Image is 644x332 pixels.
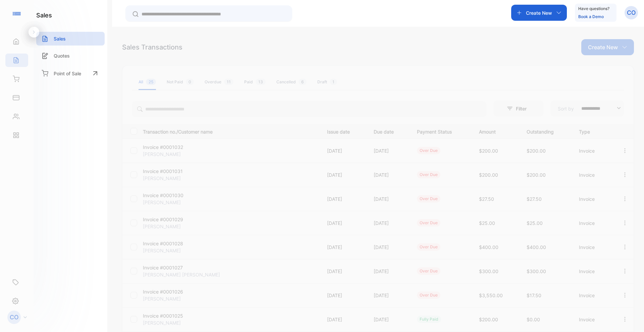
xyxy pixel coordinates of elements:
span: $27.50 [479,196,494,202]
p: [PERSON_NAME] [143,151,202,158]
p: [DATE] [374,268,403,275]
a: Point of Sale [36,66,105,81]
p: [DATE] [327,292,360,299]
p: Invoice #0001030 [143,192,202,199]
div: Overdue [205,79,233,85]
p: Create New [588,43,618,51]
p: Invoice #0001032 [143,144,202,151]
p: Issue date [327,127,360,135]
div: over due [417,243,440,251]
p: Create New [526,9,552,16]
div: over due [417,219,440,227]
div: fully paid [417,316,441,323]
p: [PERSON_NAME] [143,319,202,326]
p: Invoice #0001029 [143,216,202,223]
p: [DATE] [374,292,403,299]
span: $300.00 [479,268,498,274]
span: $25.00 [479,220,495,226]
span: $17.50 [527,293,541,298]
span: 6 [299,79,307,85]
p: [DATE] [327,171,360,178]
div: All [139,79,156,85]
span: $200.00 [479,148,498,154]
p: Payment Status [417,127,465,135]
p: Amount [479,127,513,135]
p: Quotes [54,52,70,59]
p: Invoice [579,244,608,251]
p: [PERSON_NAME] [PERSON_NAME] [143,271,220,278]
p: [DATE] [374,220,403,227]
a: Quotes [36,49,105,63]
p: Type [579,127,608,135]
div: Sales Transactions [122,42,182,52]
p: [DATE] [374,171,403,178]
p: Invoice [579,316,608,323]
p: [DATE] [374,316,403,323]
a: Sales [36,32,105,46]
div: over due [417,147,440,154]
p: Invoice [579,171,608,178]
p: [DATE] [327,195,360,202]
p: Sort by [558,105,574,112]
span: 13 [256,79,266,85]
p: [DATE] [374,244,403,251]
span: $0.00 [527,317,540,322]
span: $400.00 [527,244,546,250]
span: $25.00 [527,220,543,226]
div: Paid [244,79,266,85]
p: Invoice [579,195,608,202]
button: CO [625,5,638,21]
span: $3,550.00 [479,293,503,298]
div: Not Paid [167,79,194,85]
p: Invoice [579,147,608,154]
p: [PERSON_NAME] [143,223,202,230]
p: [DATE] [327,316,360,323]
div: over due [417,171,440,178]
p: Invoice #0001031 [143,168,202,175]
span: $200.00 [479,172,498,178]
p: Invoice [579,268,608,275]
span: $200.00 [479,317,498,322]
p: [DATE] [327,244,360,251]
span: $200.00 [527,148,546,154]
div: over due [417,195,440,202]
p: Point of Sale [54,70,81,77]
p: Invoice #0001026 [143,288,202,295]
span: 25 [146,79,156,85]
p: Due date [374,127,403,135]
span: 0 [186,79,194,85]
span: $300.00 [527,268,546,274]
p: [PERSON_NAME] [143,295,202,302]
p: [DATE] [327,147,360,154]
button: Create New [511,5,567,21]
span: 1 [330,79,337,85]
p: [DATE] [374,147,403,154]
button: Sort by [550,100,624,116]
button: Create New [581,39,634,55]
div: over due [417,267,440,275]
h1: sales [36,11,52,20]
p: Have questions? [578,5,609,12]
p: CO [627,8,636,17]
span: $400.00 [479,244,498,250]
p: Sales [54,35,66,42]
p: Invoice [579,220,608,227]
span: $27.50 [527,196,542,202]
p: Invoice #0001025 [143,312,202,319]
img: logo [12,9,22,19]
div: Draft [317,79,337,85]
p: [DATE] [327,268,360,275]
span: $200.00 [527,172,546,178]
p: [PERSON_NAME] [143,247,202,254]
p: Transaction no./Customer name [143,127,319,135]
div: over due [417,292,440,299]
a: Book a Demo [578,14,604,19]
p: [PERSON_NAME] [143,175,202,182]
span: 11 [224,79,233,85]
p: Outstanding [527,127,565,135]
p: [DATE] [374,195,403,202]
p: [DATE] [327,220,360,227]
p: Invoice #0001027 [143,264,202,271]
p: [PERSON_NAME] [143,199,202,206]
div: Cancelled [276,79,307,85]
